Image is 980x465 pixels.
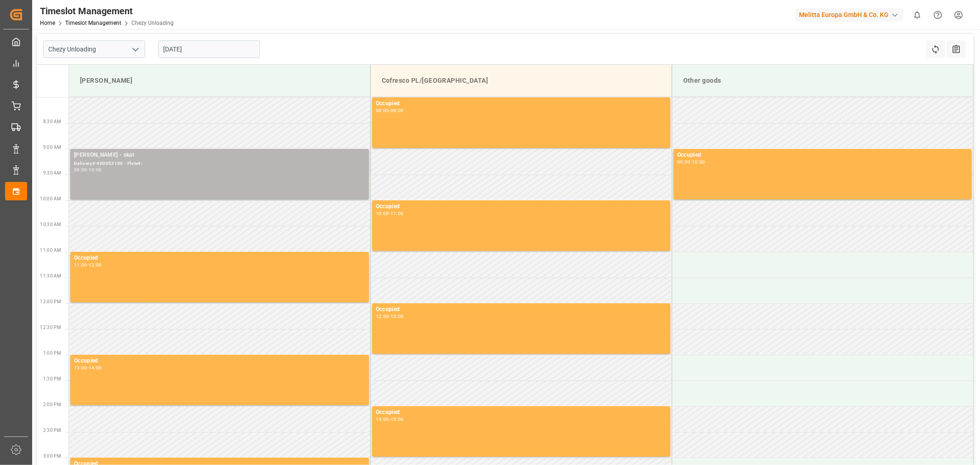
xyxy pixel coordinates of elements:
div: 11:00 [74,263,87,267]
div: Occupied [376,99,667,108]
div: 12:00 [89,263,102,267]
div: 13:00 [391,314,404,318]
span: 11:30 AM [40,273,61,278]
div: Occupied [74,254,365,263]
input: Type to search/select [43,40,145,58]
a: Home [40,20,55,26]
div: - [87,263,89,267]
input: DD-MM-YYYY [158,40,260,58]
div: 10:00 [376,211,389,215]
span: 9:00 AM [43,145,61,150]
div: Cofresco PL/[GEOGRAPHIC_DATA] [378,72,664,89]
button: show 0 new notifications [907,5,928,25]
div: Delivery#:400053150 - Plate#: [74,160,365,168]
span: 2:00 PM [43,402,61,407]
div: - [389,211,390,215]
span: 2:30 PM [43,428,61,433]
span: 3:00 PM [43,454,61,459]
span: 8:30 AM [43,119,61,124]
div: 12:00 [376,314,389,318]
span: 1:00 PM [43,351,61,356]
div: - [389,108,390,113]
span: 11:00 AM [40,248,61,253]
span: 1:30 PM [43,376,61,381]
button: open menu [128,42,142,57]
div: - [87,168,89,172]
div: Melitta Europa GmbH & Co. KG [795,8,903,22]
div: - [691,160,692,164]
div: 09:00 [677,160,691,164]
div: Other goods [680,72,966,89]
span: 10:00 AM [40,196,61,201]
button: Melitta Europa GmbH & Co. KG [795,6,907,23]
a: Timeslot Management [65,20,121,26]
div: 14:00 [89,366,102,370]
div: - [87,366,89,370]
span: 9:30 AM [43,170,61,176]
div: Occupied [376,202,667,211]
div: [PERSON_NAME] [76,72,363,89]
span: 12:00 PM [40,299,61,304]
div: 15:00 [391,417,404,421]
div: - [389,417,390,421]
div: 10:00 [89,168,102,172]
div: Occupied [376,408,667,417]
div: Timeslot Management [40,4,174,18]
div: 09:00 [391,108,404,113]
span: 10:30 AM [40,222,61,227]
div: [PERSON_NAME] - skat [74,151,365,160]
div: Occupied [74,357,365,366]
div: 10:00 [692,160,705,164]
div: 14:00 [376,417,389,421]
div: Occupied [376,305,667,314]
div: 11:00 [391,211,404,215]
span: 12:30 PM [40,325,61,330]
div: 13:00 [74,366,87,370]
div: - [389,314,390,318]
button: Help Center [928,5,948,25]
div: 08:00 [376,108,389,113]
div: Occupied [677,151,968,160]
div: 09:00 [74,168,87,172]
